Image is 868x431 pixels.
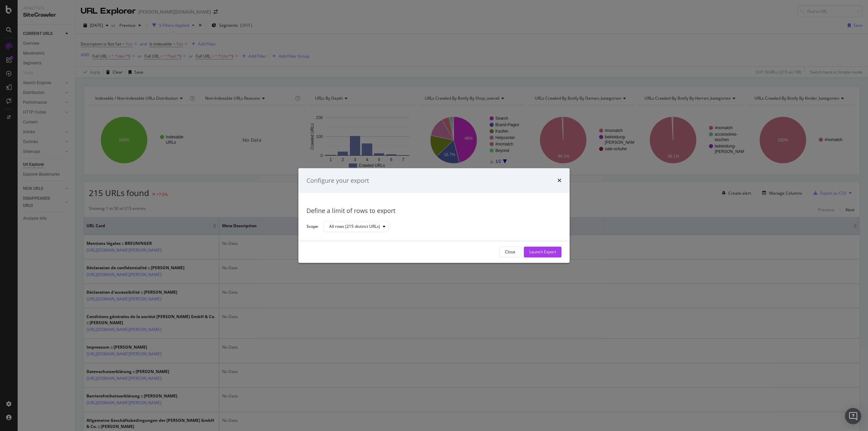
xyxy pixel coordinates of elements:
[845,408,861,424] div: Open Intercom Messenger
[505,249,515,255] div: Close
[323,221,389,232] button: All rows (215 distinct URLs)
[524,247,561,257] button: Launch Export
[499,247,521,257] button: Close
[557,176,561,185] div: times
[298,168,570,263] div: modal
[529,249,556,255] div: Launch Export
[329,225,380,229] div: All rows (215 distinct URLs)
[307,223,318,231] label: Scope
[307,207,561,216] div: Define a limit of rows to export
[307,176,369,185] div: Configure your export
